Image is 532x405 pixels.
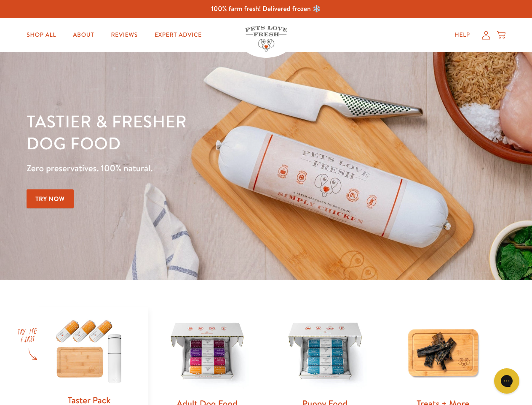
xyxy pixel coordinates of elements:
[490,365,524,397] iframe: Gorgias live chat messenger
[245,26,287,51] img: Pets Love Fresh
[27,110,346,154] h1: Tastier & fresher dog food
[27,161,346,176] p: Zero preservatives. 100% natural.
[148,27,209,43] a: Expert Advice
[104,27,144,43] a: Reviews
[20,27,63,43] a: Shop All
[66,27,101,43] a: About
[27,189,74,208] a: Try Now
[448,27,477,43] a: Help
